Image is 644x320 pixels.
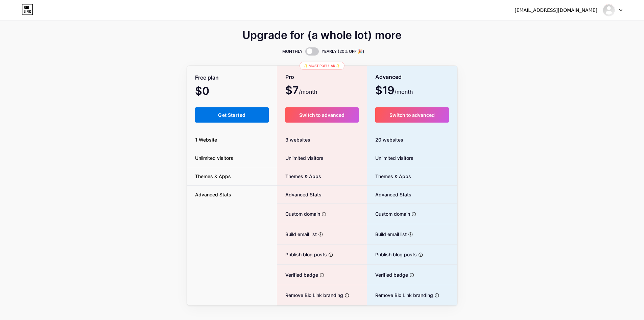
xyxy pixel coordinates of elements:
span: $19 [375,86,413,96]
span: Pro [285,71,294,83]
span: Unlimited visitors [367,154,413,162]
span: Build email list [367,231,407,238]
span: $7 [285,86,317,96]
div: ✨ Most popular ✨ [300,62,344,70]
span: Upgrade for (a whole lot) more [242,31,402,39]
span: /month [299,88,317,96]
span: Verified badge [367,271,408,278]
span: Switch to advanced [299,112,344,118]
span: Free plan [195,72,219,84]
span: YEARLY (20% OFF 🎉) [321,48,364,55]
span: Get Started [218,112,245,118]
button: Switch to advanced [375,107,449,123]
span: Unlimited visitors [187,154,241,162]
span: Custom domain [367,210,410,217]
button: Get Started [195,107,269,123]
span: Advanced Stats [277,191,321,198]
span: Themes & Apps [367,173,411,180]
div: 20 websites [367,131,457,149]
span: Custom domain [277,210,320,217]
span: Remove Bio Link branding [277,292,343,299]
button: Switch to advanced [285,107,359,123]
img: greenposhan [602,4,615,17]
span: /month [395,88,413,96]
span: Verified badge [277,271,318,278]
span: 1 Website [187,136,225,143]
span: $0 [195,87,228,97]
span: Unlimited visitors [277,154,324,162]
span: Advanced Stats [187,191,239,198]
div: [EMAIL_ADDRESS][DOMAIN_NAME] [515,7,597,14]
span: Build email list [277,231,317,238]
div: 3 websites [277,131,367,149]
span: MONTHLY [282,48,303,55]
span: Themes & Apps [277,173,321,180]
span: Advanced Stats [367,191,411,198]
span: Publish blog posts [367,251,417,258]
span: Switch to advanced [389,112,435,118]
span: Themes & Apps [187,173,239,180]
span: Remove Bio Link branding [367,292,433,299]
span: Advanced [375,71,402,83]
span: Publish blog posts [277,251,327,258]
